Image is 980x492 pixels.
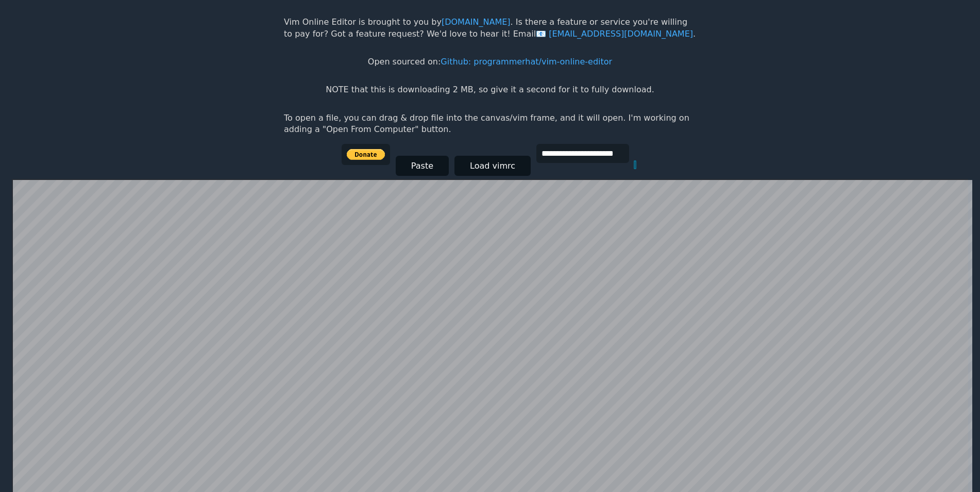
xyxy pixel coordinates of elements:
[454,156,531,176] button: Load vimrc
[284,17,696,40] p: Vim Online Editor is brought to you by . Is there a feature or service you're willing to pay for?...
[326,84,654,95] p: NOTE that this is downloading 2 MB, so give it a second for it to fully download.
[368,56,612,68] p: Open sourced on:
[284,112,696,136] p: To open a file, you can drag & drop file into the canvas/vim frame, and it will open. I'm working...
[441,57,612,67] a: Github: programmerhat/vim-online-editor
[396,156,449,176] button: Paste
[442,17,511,27] a: [DOMAIN_NAME]
[536,29,693,39] a: [EMAIL_ADDRESS][DOMAIN_NAME]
